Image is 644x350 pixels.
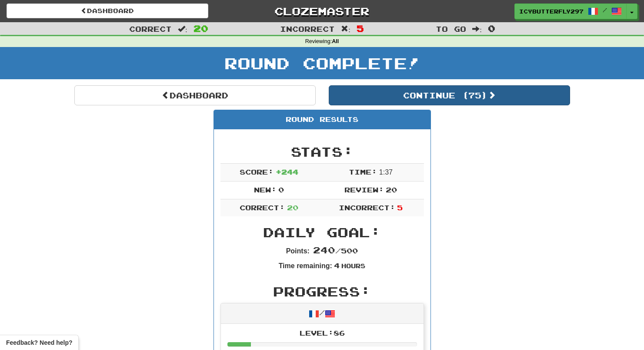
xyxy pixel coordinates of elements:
[514,3,627,19] a: IcyButterfly2973 /
[194,23,208,34] span: 20
[472,25,482,33] span: :
[214,110,430,129] div: Round Results
[334,261,340,269] span: 4
[278,185,284,194] span: 0
[488,23,495,34] span: 0
[332,38,339,44] strong: All
[287,203,298,212] span: 20
[300,329,345,337] span: Level: 86
[313,245,335,255] span: 240
[276,168,298,176] span: + 244
[341,262,365,269] small: Hours
[341,25,350,33] span: :
[379,168,393,176] span: 1 : 37
[436,24,466,33] span: To go
[254,185,277,194] span: New:
[220,284,424,299] h2: Progress:
[240,168,274,176] span: Score:
[339,203,395,212] span: Incorrect:
[280,24,335,33] span: Incorrect
[6,338,72,347] span: Open feedback widget
[221,303,424,324] div: /
[221,3,423,19] a: Clozemaster
[286,247,310,255] strong: Points:
[349,168,377,176] span: Time:
[129,24,172,33] span: Correct
[279,262,332,269] strong: Time remaining:
[397,203,403,212] span: 5
[240,203,285,212] span: Correct:
[313,246,358,255] span: / 500
[386,185,397,194] span: 20
[220,145,424,159] h2: Stats:
[7,3,208,18] a: Dashboard
[344,185,384,194] span: Review:
[357,23,364,34] span: 5
[74,85,316,105] a: Dashboard
[603,7,607,13] span: /
[3,54,641,72] h1: Round Complete!
[178,25,187,33] span: :
[220,225,424,239] h2: Daily Goal:
[519,7,584,15] span: IcyButterfly2973
[329,85,570,105] button: Continue (75)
